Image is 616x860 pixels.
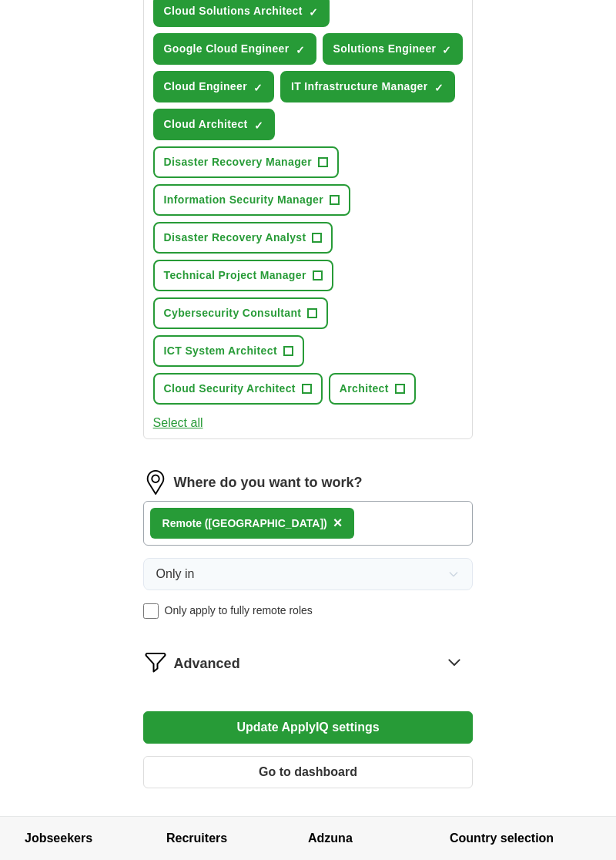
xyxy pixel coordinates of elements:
[280,71,455,102] button: IT Infrastructure Manager✓
[153,222,333,254] button: Disaster Recovery Analyst
[164,230,306,246] span: Disaster Recovery Analyst
[153,146,339,178] button: Disaster Recovery Manager
[143,711,474,744] button: Update ApplyIQ settings
[164,192,323,208] span: Information Security Manager
[153,260,333,291] button: Technical Project Manager
[309,6,318,18] span: ✓
[164,116,248,133] span: Cloud Architect
[333,514,343,531] span: ×
[164,381,296,397] span: Cloud Security Architect
[153,71,274,102] button: Cloud Engineer✓
[143,558,474,590] button: Only in
[153,297,329,329] button: Cybersecurity Consultant
[164,343,277,359] span: ICT System Architect
[164,305,302,321] span: Cybersecurity Consultant
[291,79,428,95] span: IT Infrastructure Manager
[164,267,306,284] span: Technical Project Manager
[253,82,263,94] span: ✓
[333,41,437,57] span: Solutions Engineer
[164,79,247,95] span: Cloud Engineer
[162,516,327,532] div: Remote ([GEOGRAPHIC_DATA])
[164,41,290,57] span: Google Cloud Engineer
[156,565,195,583] span: Only in
[153,373,323,405] button: Cloud Security Architect
[153,184,350,216] button: Information Security Manager
[450,817,591,860] h4: Country selection
[442,44,451,56] span: ✓
[329,373,416,405] button: Architect
[143,603,159,619] input: Only apply to fully remote roles
[174,653,240,674] span: Advanced
[164,3,303,19] span: Cloud Solutions Architect
[174,472,363,493] label: Where do you want to work?
[143,756,474,788] button: Go to dashboard
[254,119,263,132] span: ✓
[153,33,316,65] button: Google Cloud Engineer✓
[143,470,168,495] img: location.png
[165,603,313,619] span: Only apply to fully remote roles
[143,650,168,674] img: filter
[153,109,275,140] button: Cloud Architect✓
[333,512,343,535] button: ×
[296,44,305,56] span: ✓
[340,381,389,397] span: Architect
[164,154,312,170] span: Disaster Recovery Manager
[153,414,203,432] button: Select all
[434,82,444,94] span: ✓
[153,335,304,367] button: ICT System Architect
[323,33,464,65] button: Solutions Engineer✓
